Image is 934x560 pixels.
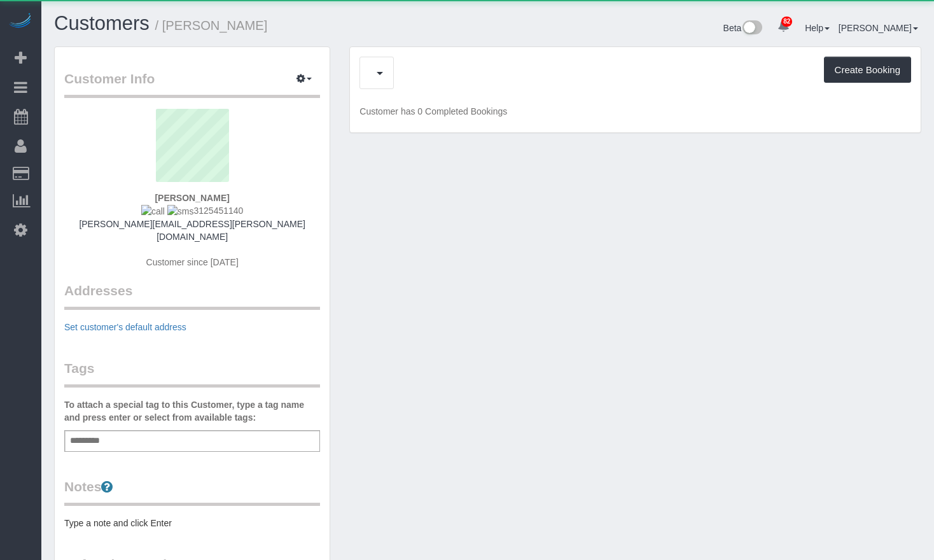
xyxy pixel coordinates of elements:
img: call [141,205,165,218]
a: [PERSON_NAME][EMAIL_ADDRESS][PERSON_NAME][DOMAIN_NAME] [79,219,305,242]
legend: Customer Info [64,69,320,98]
span: Customer since [DATE] [146,257,239,267]
a: 82 [771,13,796,41]
a: Beta [723,23,763,33]
strong: [PERSON_NAME] [155,193,229,203]
p: Customer has 0 Completed Bookings [359,105,911,118]
legend: Tags [64,359,320,388]
span: 82 [781,17,792,27]
label: To attach a special tag to this Customer, type a tag name and press enter or select from availabl... [64,398,320,424]
img: New interface [741,20,762,37]
img: Automaid Logo [8,13,33,31]
a: Set customer's default address [64,322,186,332]
pre: Type a note and click Enter [64,517,320,529]
a: Customers [54,12,150,34]
a: [PERSON_NAME] [839,23,918,33]
img: sms [167,205,194,218]
small: / [PERSON_NAME] [155,18,268,32]
a: Help [805,23,830,33]
button: Create Booking [824,57,911,83]
legend: Notes [64,477,320,506]
span: 3125451140 [141,206,243,216]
